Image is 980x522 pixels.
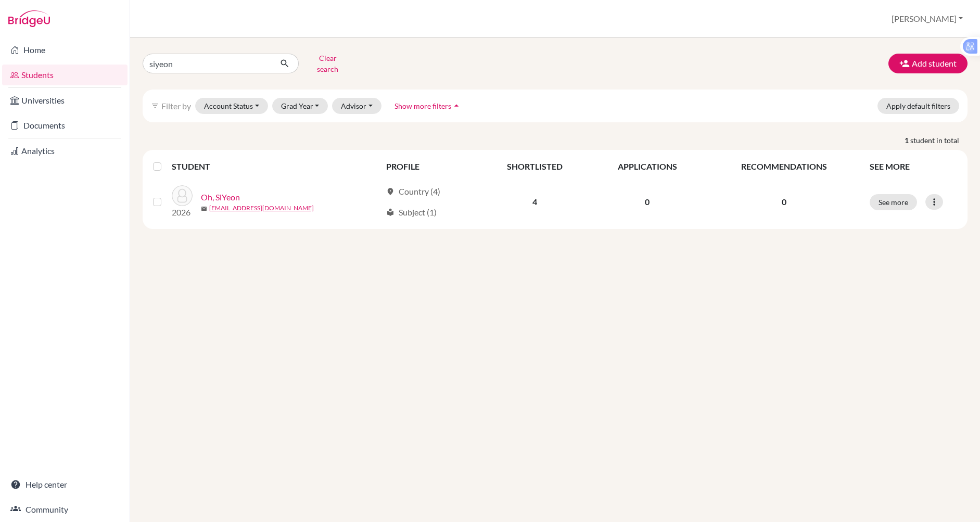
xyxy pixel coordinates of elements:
[888,54,968,73] button: Add student
[386,187,394,196] span: location_on
[870,194,917,210] button: See more
[386,98,470,114] button: Show more filtersarrow_drop_up
[2,65,128,85] a: Students
[161,101,191,111] span: Filter by
[2,141,128,161] a: Analytics
[590,154,705,179] th: APPLICATIONS
[887,9,968,29] button: [PERSON_NAME]
[863,154,963,179] th: SEE MORE
[2,90,128,111] a: Universities
[201,191,240,203] a: Oh, SiYeon
[394,101,451,110] span: Show more filters
[332,98,381,114] button: Advisor
[386,206,437,219] div: Subject (1)
[905,135,910,146] strong: 1
[711,196,857,208] p: 0
[201,206,207,212] span: mail
[143,54,272,73] input: Find student by name...
[480,154,590,179] th: SHORTLISTED
[172,154,380,179] th: STUDENT
[451,100,462,111] i: arrow_drop_up
[386,185,440,198] div: Country (4)
[2,474,128,495] a: Help center
[8,10,50,27] img: Bridge-U
[195,98,268,114] button: Account Status
[2,499,128,520] a: Community
[910,135,968,146] span: student in total
[386,208,394,217] span: local_library
[2,115,128,136] a: Documents
[172,206,193,219] p: 2026
[877,98,959,114] button: Apply default filters
[299,50,357,77] button: Clear search
[480,179,590,225] td: 4
[705,154,863,179] th: RECOMMENDATIONS
[151,101,159,110] i: filter_list
[2,40,128,60] a: Home
[209,203,314,213] a: [EMAIL_ADDRESS][DOMAIN_NAME]
[590,179,705,225] td: 0
[172,185,193,206] img: Oh, SiYeon
[272,98,328,114] button: Grad Year
[380,154,480,179] th: PROFILE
